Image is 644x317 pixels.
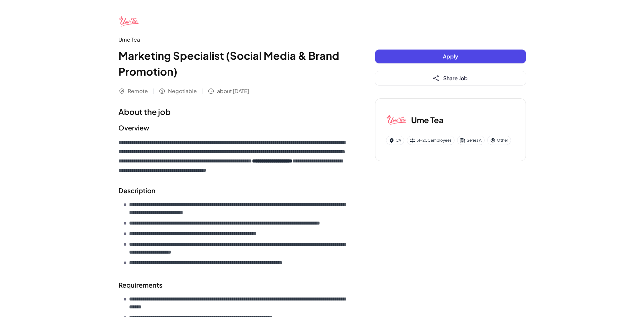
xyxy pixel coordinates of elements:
span: about [DATE] [217,87,249,95]
div: Ume Tea [118,36,349,44]
div: 51-200 employees [407,136,454,145]
button: Share Job [375,71,526,85]
div: Other [487,136,511,145]
img: Um [118,11,140,32]
h2: Overview [118,123,349,133]
h3: Ume Tea [411,114,444,126]
div: CA [386,136,404,145]
div: Series A [457,136,485,145]
h1: About the job [118,106,349,118]
span: Share Job [443,75,468,82]
span: Remote [128,87,148,95]
h2: Requirements [118,280,349,290]
button: Apply [375,50,526,63]
span: Negotiable [168,87,197,95]
h1: Marketing Specialist (Social Media & Brand Promotion) [118,48,349,79]
h2: Description [118,186,349,195]
span: Apply [443,53,458,60]
img: Um [386,109,407,130]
